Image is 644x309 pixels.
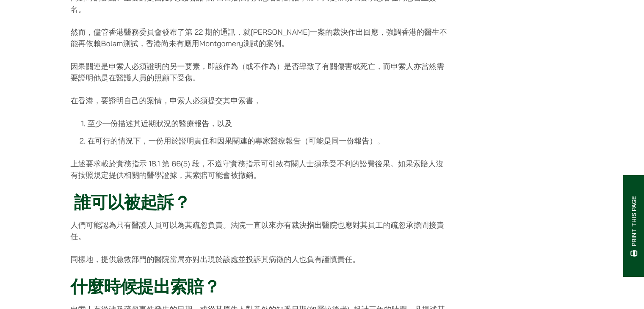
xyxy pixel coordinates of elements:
p: 因果關連是申索人必須證明的另一要素，即該作為（或不作為）是否導致了有關傷害或死亡，而申索人亦當然需要證明他是在醫護人員的照顧下受傷。 [71,61,448,83]
p: 在香港，要證明自己的案情，申索人必須提交其申索書， [71,95,448,106]
strong: 什麼時候提出索賠？ [71,276,220,298]
li: 至少一份描述其近期狀況的醫療報告，以及 [88,118,448,129]
p: 同樣地，提供急救部門的醫院當局亦對出現於該處並投訴其病徵的人也負有謹慎責任。 [71,254,448,265]
strong: 誰可以被起訴？ [74,191,190,213]
li: 在可行的情況下，一份用於證明責任和因果關連的專家醫療報告（可能是同一份報告）。 [88,135,448,146]
p: 人們可能認為只有醫護人員可以為其疏忽負責。法院一直以來亦有裁決指出醫院也​​應對其員工的疏忽承擔間接責任。 [71,219,448,242]
p: 然而，儘管香港醫務委員會發布了第 22 期的通訊，就[PERSON_NAME]一案的裁決作出回應，強調香港的醫生不能再依賴Bolam測試，香港尚未有應用Montgomery測試的案例。 [71,26,448,49]
p: 上述要求載於實務指示 18.1 第 66(5) 段，不遵守實務指示可引致有關人士須承受不利的訟費後果。如果索賠人沒有按照規定提供相關的醫學證據，其索賠可能會被撤銷。 [71,158,448,181]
